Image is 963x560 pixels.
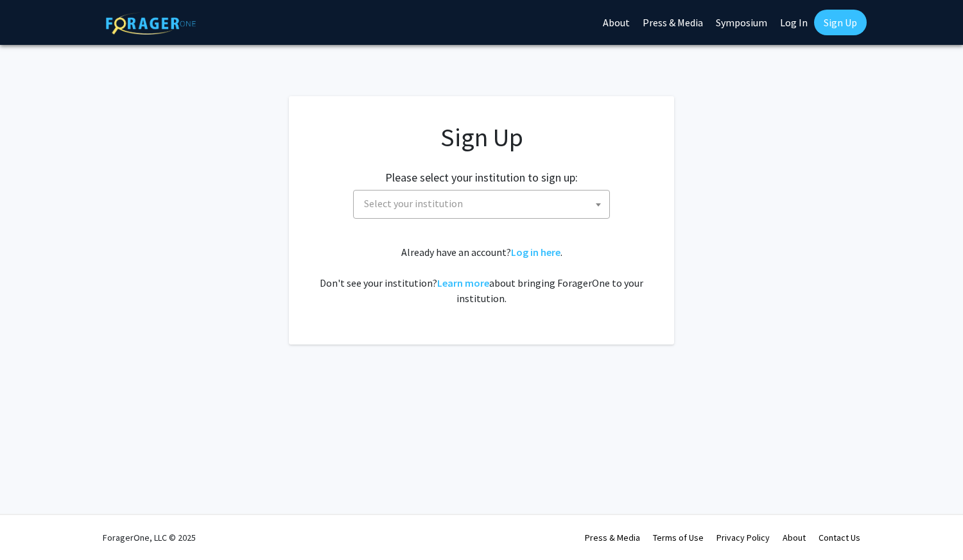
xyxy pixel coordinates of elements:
[814,10,867,35] a: Sign Up
[315,122,648,153] h1: Sign Up
[103,515,196,560] div: ForagerOne, LLC © 2025
[385,171,578,185] h2: Please select your institution to sign up:
[106,12,196,35] img: ForagerOne Logo
[585,532,640,543] a: Press & Media
[364,197,463,210] span: Select your institution
[716,532,770,543] a: Privacy Policy
[653,532,704,543] a: Terms of Use
[315,244,648,306] div: Already have an account? . Don't see your institution? about bringing ForagerOne to your institut...
[819,532,860,543] a: Contact Us
[511,246,560,259] a: Log in here
[783,532,806,543] a: About
[908,502,953,550] iframe: Chat
[353,190,610,219] span: Select your institution
[359,191,609,217] span: Select your institution
[437,276,489,289] a: Learn more about bringing ForagerOne to your institution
